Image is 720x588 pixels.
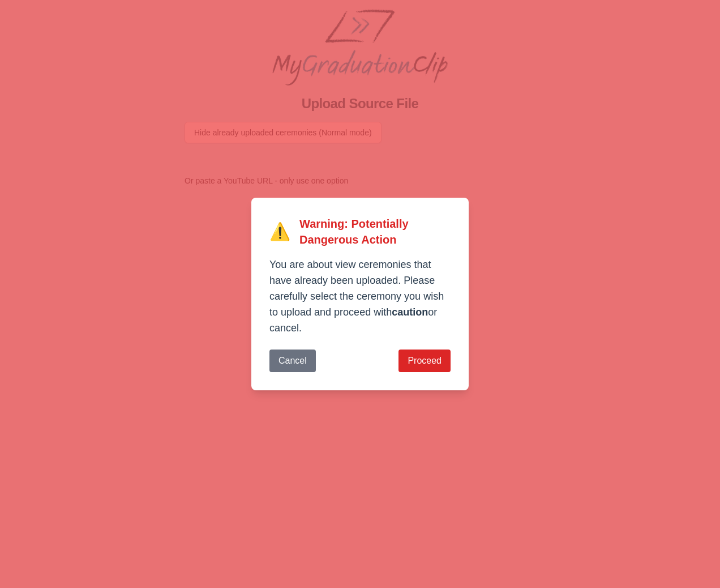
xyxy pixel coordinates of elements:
[269,350,316,372] button: Cancel
[299,216,451,248] h2: Warning: Potentially Dangerous Action
[269,221,299,242] span: ⚠️
[269,257,451,336] p: You are about view ceremonies that have already been uploaded. Please carefully select the ceremo...
[392,306,428,318] b: caution
[398,350,451,372] button: Proceed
